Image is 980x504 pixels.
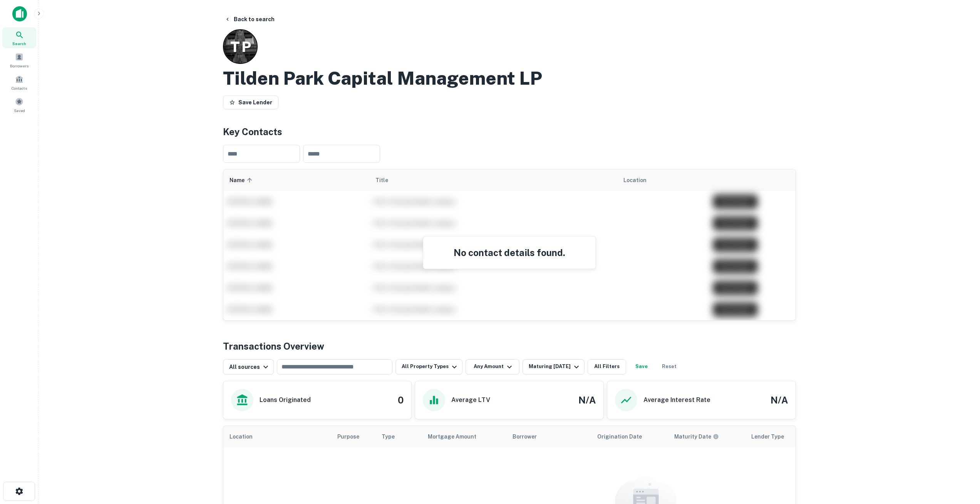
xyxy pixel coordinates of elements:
[591,426,668,447] th: Origination Date
[2,27,36,48] a: Search
[223,67,542,89] h2: Tilden Park Capital Management LP
[223,95,278,109] button: Save Lender
[451,395,490,405] h6: Average LTV
[529,362,581,372] div: Maturing [DATE]
[10,63,28,69] span: Borrowers
[2,50,36,70] a: Borrowers
[674,432,711,441] h6: Maturity Date
[223,359,274,375] button: All sources
[422,426,506,447] th: Mortgage Amount
[771,393,788,407] h4: N/A
[223,169,796,320] div: scrollable content
[337,432,369,441] span: Purpose
[260,395,311,405] h6: Loans Originated
[513,432,537,441] span: Borrower
[428,432,486,441] span: Mortgage Amount
[223,339,324,353] h4: Transactions Overview
[643,395,710,405] h6: Average Interest Rate
[578,393,596,407] h4: N/A
[375,426,422,447] th: Type
[668,426,745,447] th: Maturity dates displayed may be estimated. Please contact the lender for the most accurate maturi...
[230,432,263,441] span: Location
[2,94,36,115] a: Saved
[395,359,462,375] button: All Property Types
[230,36,250,58] p: T P
[223,426,331,447] th: Location
[523,359,585,375] button: Maturing [DATE]
[629,359,654,375] button: Save your search to get updates of matches that match your search criteria.
[745,426,814,447] th: Lender Type
[331,426,375,447] th: Purpose
[382,432,405,441] span: Type
[229,362,270,372] div: All sources
[223,125,796,139] h4: Key Contacts
[657,359,682,375] button: Reset
[12,6,27,22] img: capitalize-icon.png
[12,85,27,91] span: Contacts
[14,107,25,114] span: Saved
[398,393,404,407] h4: 0
[674,432,729,441] span: Maturity dates displayed may be estimated. Please contact the lender for the most accurate maturi...
[221,12,278,26] button: Back to search
[588,359,626,375] button: All Filters
[506,426,591,447] th: Borrower
[432,246,586,260] h4: No contact details found.
[466,359,519,375] button: Any Amount
[2,72,36,93] a: Contacts
[12,40,26,47] span: Search
[674,432,719,441] div: Maturity dates displayed may be estimated. Please contact the lender for the most accurate maturi...
[597,432,652,441] span: Origination Date
[751,432,784,441] span: Lender Type
[941,442,980,479] iframe: Chat Widget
